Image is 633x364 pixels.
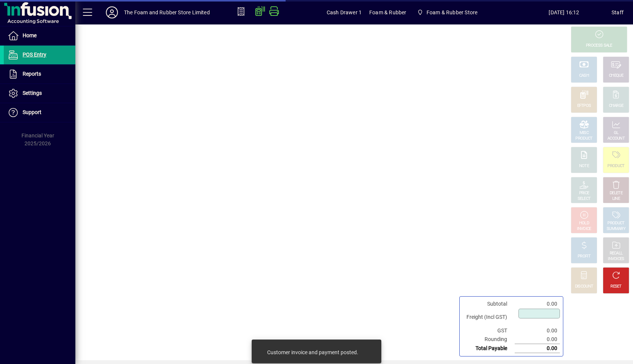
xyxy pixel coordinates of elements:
span: Foam & Rubber Store [414,6,480,19]
div: HOLD [579,221,589,226]
span: Settings [23,90,42,96]
div: ACCOUNT [607,136,625,142]
a: Home [4,26,75,45]
a: Settings [4,84,75,103]
span: Foam & Rubber [369,6,406,18]
button: Profile [100,6,124,19]
td: 0.00 [515,300,560,308]
td: 0.00 [515,326,560,335]
div: SUMMARY [607,226,625,232]
div: PRODUCT [575,136,592,142]
div: Staff [612,6,624,18]
span: Support [23,109,41,115]
div: DISCOUNT [575,284,593,289]
div: PROCESS SALE [586,43,612,49]
div: NOTE [579,163,589,169]
div: EFTPOS [577,103,591,109]
span: POS Entry [23,52,46,58]
td: Subtotal [463,300,515,308]
td: Total Payable [463,344,515,353]
div: PRICE [579,190,589,196]
div: PROFIT [578,254,590,259]
a: Support [4,103,75,122]
div: RESET [610,284,622,289]
span: Cash Drawer 1 [327,6,362,18]
td: 0.00 [515,344,560,353]
div: INVOICE [577,226,591,232]
div: SELECT [578,196,591,202]
div: INVOICES [608,256,624,262]
td: Freight (Incl GST) [463,308,515,326]
div: DELETE [610,190,622,196]
div: PRODUCT [607,221,624,226]
span: Home [23,32,37,38]
div: MISC [579,130,589,136]
a: Reports [4,65,75,84]
td: Rounding [463,335,515,344]
div: PRODUCT [607,163,624,169]
span: [DATE] 16:12 [517,6,612,18]
td: 0.00 [515,335,560,344]
td: GST [463,326,515,335]
div: GL [614,130,619,136]
div: LINE [612,196,620,202]
div: CASH [579,73,589,79]
span: Reports [23,71,41,77]
div: CHEQUE [609,73,623,79]
div: RECALL [610,251,623,256]
div: CHARGE [609,103,624,109]
div: Customer invoice and payment posted. [267,349,358,356]
span: Foam & Rubber Store [427,6,477,18]
div: The Foam and Rubber Store Limited [124,6,210,18]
